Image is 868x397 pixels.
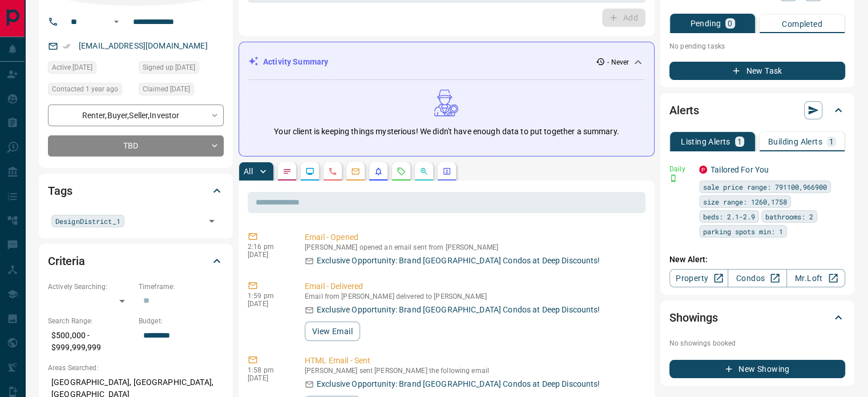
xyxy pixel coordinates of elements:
p: Timeframe: [139,282,224,292]
div: Mon Sep 25 2023 [139,83,224,99]
p: [DATE] [248,374,288,382]
span: beds: 2.1-2.9 [703,211,755,222]
p: Search Range: [48,316,133,326]
h2: Tags [48,182,72,200]
span: DesignDistrict_1 [55,215,120,227]
svg: Lead Browsing Activity [305,167,314,176]
div: Activity Summary- Never [248,51,645,73]
p: [DATE] [248,251,288,259]
p: HTML Email - Sent [305,355,641,367]
svg: Email Verified [63,42,71,50]
p: Pending [690,19,721,27]
p: Email - Delivered [305,280,641,292]
h2: Alerts [669,101,699,119]
button: View Email [305,322,360,341]
svg: Listing Alerts [374,167,383,176]
p: Budget: [139,316,224,326]
span: size range: 1260,1758 [703,196,787,207]
p: Exclusive Opportunity: Brand [GEOGRAPHIC_DATA] Condos at Deep Discounts! [317,378,600,390]
a: Tailored For You [710,165,769,174]
p: Activity Summary [263,56,328,68]
p: Listing Alerts [681,138,730,146]
svg: Notes [282,167,292,176]
p: New Alert: [669,254,845,266]
p: Building Alerts [768,138,822,146]
p: 0 [728,19,732,27]
p: $500,000 - $999,999,999 [48,326,133,357]
p: Areas Searched: [48,363,224,373]
p: Actively Searching: [48,282,133,292]
button: Open [204,213,220,229]
div: Showings [669,304,845,331]
p: Daily [669,164,692,174]
h2: Criteria [48,252,85,270]
a: Mr.Loft [786,269,845,287]
p: [PERSON_NAME] opened an email sent from [PERSON_NAME] [305,243,641,251]
p: - Never [607,57,629,67]
svg: Opportunities [419,167,429,176]
div: Alerts [669,97,845,124]
span: Signed up [DATE] [143,62,195,73]
p: 1:58 pm [248,366,288,374]
a: [EMAIL_ADDRESS][DOMAIN_NAME] [79,41,208,50]
div: Tue Jul 19 2016 [139,61,224,77]
p: 1 [737,138,742,146]
div: Mon Sep 25 2023 [48,83,133,99]
span: parking spots min: 1 [703,226,783,237]
svg: Emails [351,167,360,176]
p: Completed [782,20,822,28]
p: [PERSON_NAME] sent [PERSON_NAME] the following email [305,367,641,375]
p: 1 [829,138,834,146]
p: All [244,167,253,175]
div: property.ca [699,166,707,174]
svg: Requests [397,167,406,176]
p: 1:59 pm [248,292,288,300]
span: Claimed [DATE] [143,83,190,95]
p: Email from [PERSON_NAME] delivered to [PERSON_NAME] [305,292,641,300]
svg: Agent Actions [442,167,451,176]
span: Contacted 1 year ago [52,83,118,95]
a: Condos [728,269,786,287]
div: Criteria [48,247,224,275]
div: Renter , Buyer , Seller , Investor [48,105,224,126]
p: No showings booked [669,338,845,348]
div: Wed May 18 2022 [48,61,133,77]
p: Exclusive Opportunity: Brand [GEOGRAPHIC_DATA] Condos at Deep Discounts! [317,255,600,267]
p: No pending tasks [669,38,845,55]
div: Tags [48,177,224,204]
p: Your client is keeping things mysterious! We didn't have enough data to put together a summary. [274,126,619,138]
span: sale price range: 791100,966900 [703,181,827,193]
span: Active [DATE] [52,62,92,73]
a: Property [669,269,728,287]
button: New Showing [669,360,845,378]
p: [DATE] [248,300,288,308]
p: Email - Opened [305,231,641,243]
p: Exclusive Opportunity: Brand [GEOGRAPHIC_DATA] Condos at Deep Discounts! [317,304,600,316]
button: Open [110,15,123,29]
button: New Task [669,62,845,80]
p: 2:16 pm [248,243,288,251]
svg: Push Notification Only [669,174,677,182]
div: TBD [48,135,224,157]
h2: Showings [669,308,718,327]
span: bathrooms: 2 [765,211,813,222]
svg: Calls [328,167,337,176]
